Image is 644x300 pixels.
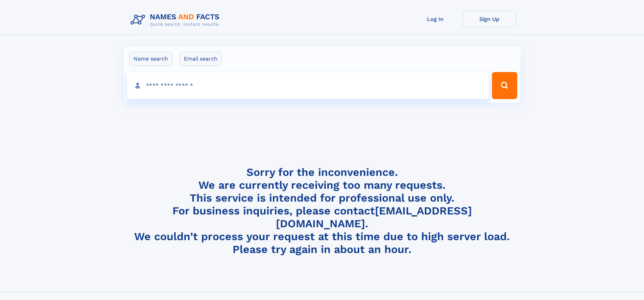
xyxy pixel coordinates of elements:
[180,52,222,66] label: Email search
[127,72,489,99] input: search input
[128,166,517,256] h4: Sorry for the inconvenience. We are currently receiving too many requests. This service is intend...
[129,52,172,66] label: Name search
[408,11,462,27] a: Log In
[462,11,517,27] a: Sign Up
[128,11,225,29] img: Logo Names and Facts
[276,204,472,230] a: [EMAIL_ADDRESS][DOMAIN_NAME]
[492,72,517,99] button: Search Button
